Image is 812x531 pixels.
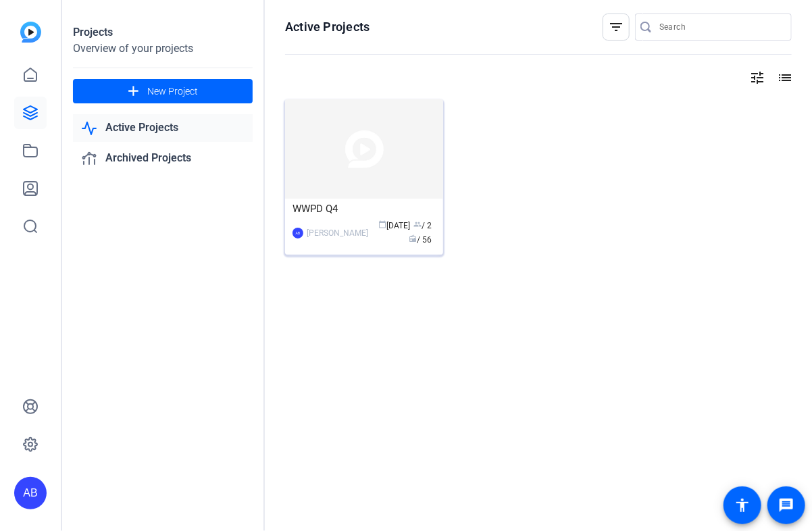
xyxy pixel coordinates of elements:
mat-icon: filter_list [608,19,624,35]
button: New Project [73,79,253,103]
div: Overview of your projects [73,41,253,57]
span: calendar_today [379,220,387,228]
a: Active Projects [73,114,253,142]
h1: Active Projects [285,19,370,35]
mat-icon: list [776,70,792,86]
span: [DATE] [379,221,411,230]
span: / 56 [409,235,432,245]
a: Archived Projects [73,145,253,172]
span: New Project [147,84,198,99]
span: / 2 [414,221,432,230]
div: AB [14,477,47,509]
mat-icon: tune [749,70,765,86]
span: radio [409,234,417,243]
div: AB [293,228,303,238]
div: Projects [73,24,253,41]
div: [PERSON_NAME] [307,226,368,240]
mat-icon: add [125,83,142,100]
mat-icon: accessibility [734,497,751,513]
span: group [414,220,422,228]
input: Search [659,19,781,35]
div: WWPD Q4 [293,199,436,219]
mat-icon: message [778,497,794,513]
img: blue-gradient.svg [20,22,41,43]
